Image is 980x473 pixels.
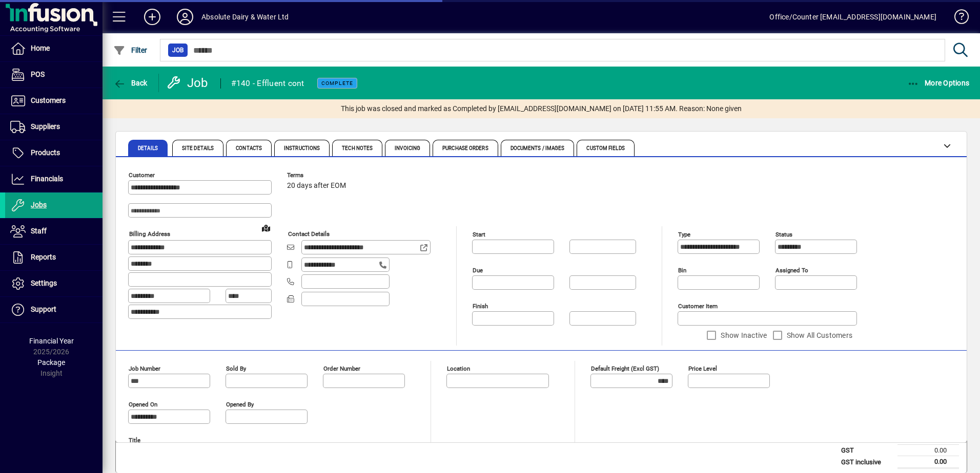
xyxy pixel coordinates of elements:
td: 0.00 [897,456,959,468]
mat-label: Price Level [688,365,717,372]
a: Home [5,36,103,61]
span: Jobs [31,201,47,209]
app-page-header-button: Back [103,74,159,92]
span: Complete [321,80,353,87]
span: More Options [907,79,970,87]
span: Filter [113,46,148,54]
span: Job [172,45,183,55]
mat-label: Customer Item [678,303,718,310]
a: Staff [5,219,103,244]
button: Add [136,8,169,26]
mat-label: Location [447,365,470,372]
mat-label: Opened On [129,401,157,408]
a: Financials [5,166,103,192]
mat-label: Bin [678,267,686,274]
span: Site Details [182,146,214,151]
mat-label: Sold by [226,365,246,372]
span: Staff [31,227,47,235]
span: Invoicing [395,146,420,151]
mat-label: Type [678,231,690,238]
a: Support [5,297,103,322]
span: Package [37,358,65,367]
button: Back [111,74,150,92]
a: Settings [5,271,103,296]
span: Custom Fields [586,146,624,151]
span: Financials [31,175,63,183]
span: Contacts [236,146,262,151]
button: Profile [169,8,201,26]
a: Reports [5,245,103,270]
a: Knowledge Base [947,2,967,35]
div: Absolute Dairy & Water Ltd [201,9,289,25]
span: Tech Notes [342,146,373,151]
td: GST inclusive [836,456,897,468]
span: Customers [31,96,66,104]
span: Purchase Orders [442,146,488,151]
span: Settings [31,279,57,287]
span: Details [138,146,158,151]
button: More Options [905,74,972,92]
div: Office/Counter [EMAIL_ADDRESS][DOMAIN_NAME] [769,9,936,25]
span: Products [31,148,60,157]
mat-label: Order number [323,365,360,372]
span: Reason: None given [679,103,742,114]
a: Suppliers [5,114,103,140]
td: GST [836,444,897,456]
a: Customers [5,88,103,114]
span: Reports [31,253,56,261]
span: Financial Year [29,337,74,345]
mat-label: Finish [473,303,488,310]
mat-label: Default Freight (excl GST) [591,365,659,372]
mat-label: Opened by [226,401,254,408]
a: POS [5,62,103,88]
mat-label: Title [129,437,140,444]
mat-label: Customer [129,171,155,179]
mat-label: Job number [129,365,160,372]
span: Instructions [284,146,320,151]
span: Support [31,305,56,313]
span: Suppliers [31,122,60,131]
span: 20 days after EOM [287,182,346,190]
a: View on map [258,220,274,236]
span: Home [31,44,50,52]
span: Terms [287,172,349,179]
span: Back [113,79,148,87]
span: This job was closed and marked as Completed by [EMAIL_ADDRESS][DOMAIN_NAME] on [DATE] 11:55 AM. [341,103,678,114]
span: POS [31,70,45,78]
button: Filter [111,41,150,59]
div: Job [167,75,210,91]
mat-label: Status [775,231,792,238]
mat-label: Assigned to [775,267,808,274]
td: 0.00 [897,444,959,456]
a: Products [5,140,103,166]
mat-label: Due [473,267,483,274]
span: Documents / Images [511,146,565,151]
mat-label: Start [473,231,485,238]
div: #140 - Effluent cont [231,75,304,92]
